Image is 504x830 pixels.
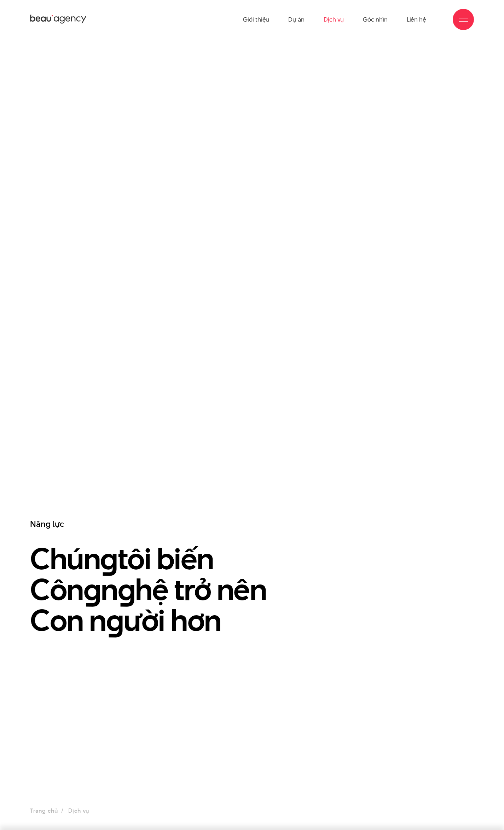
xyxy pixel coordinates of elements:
[83,568,101,610] en: g
[30,807,58,815] a: Trang chủ
[30,543,285,636] h1: Chún tôi biến Côn n hệ trở nên Con n ười hơn
[106,599,124,641] en: g
[100,537,118,580] en: g
[30,519,285,530] h3: Năng lực
[118,568,135,610] en: g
